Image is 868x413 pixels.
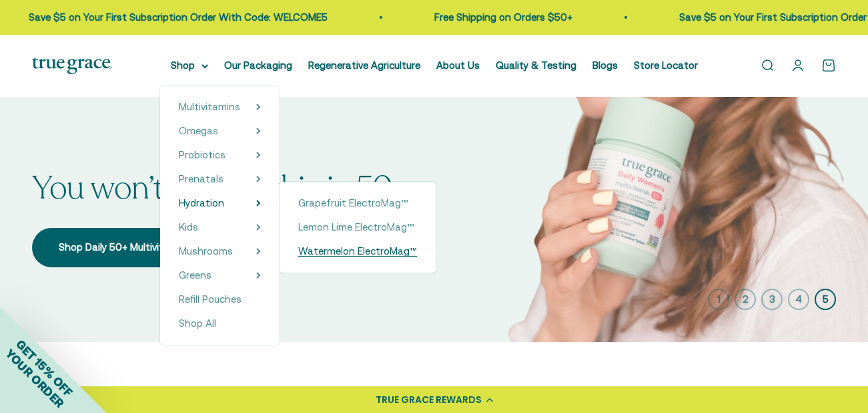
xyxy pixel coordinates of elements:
[298,197,408,209] span: Grapefruit ElectroMag™
[179,147,226,163] a: Probiotics
[436,59,480,71] a: About Us
[179,171,261,187] summary: Prenatals
[224,59,292,71] a: Our Packaging
[179,195,224,211] a: Hydration
[179,267,261,283] summary: Greens
[179,99,261,115] summary: Multivitamins
[298,195,417,211] a: Grapefruit ElectroMag™
[179,317,216,329] span: Shop All
[179,243,233,259] a: Mushrooms
[496,59,576,71] a: Quality & Testing
[179,291,261,307] a: Refill Pouches
[815,289,836,310] button: 5
[179,245,233,257] span: Mushrooms
[298,243,417,259] a: Watermelon ElectroMag™
[761,289,783,310] button: 3
[32,166,398,210] split-lines: You won’t believe this is 50.
[179,147,261,163] summary: Probiotics
[179,269,211,281] span: Greens
[171,57,208,74] summary: Shop
[179,315,261,331] a: Shop All
[179,171,224,187] a: Prenatals
[376,393,482,407] div: TRUE GRACE REWARDS
[298,219,417,235] a: Lemon Lime ElectroMag™
[179,293,242,305] span: Refill Pouches
[32,228,228,267] a: Shop Daily 50+ Multivitamins →
[179,123,261,139] summary: Omegas
[179,173,224,184] span: Prenatals
[298,221,414,233] span: Lemon Lime ElectroMag™
[179,219,261,235] summary: Kids
[708,289,729,310] button: 1
[179,101,240,112] span: Multivitamins
[298,245,417,257] span: Watermelon ElectroMag™
[13,337,75,399] span: GET 15% OFF
[430,11,568,23] a: Free Shipping on Orders $50+
[634,59,698,71] a: Store Locator
[179,99,240,115] a: Multivitamins
[788,289,809,310] button: 4
[308,59,420,71] a: Regenerative Agriculture
[24,9,323,25] p: Save $5 on Your First Subscription Order With Code: WELCOME5
[179,149,226,160] span: Probiotics
[735,289,756,310] button: 2
[179,219,198,235] a: Kids
[179,123,218,139] a: Omegas
[3,346,67,410] span: YOUR ORDER
[179,221,198,233] span: Kids
[592,59,618,71] a: Blogs
[179,267,211,283] a: Greens
[179,125,218,136] span: Omegas
[179,195,261,211] summary: Hydration
[179,197,224,209] span: Hydration
[179,243,261,259] summary: Mushrooms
